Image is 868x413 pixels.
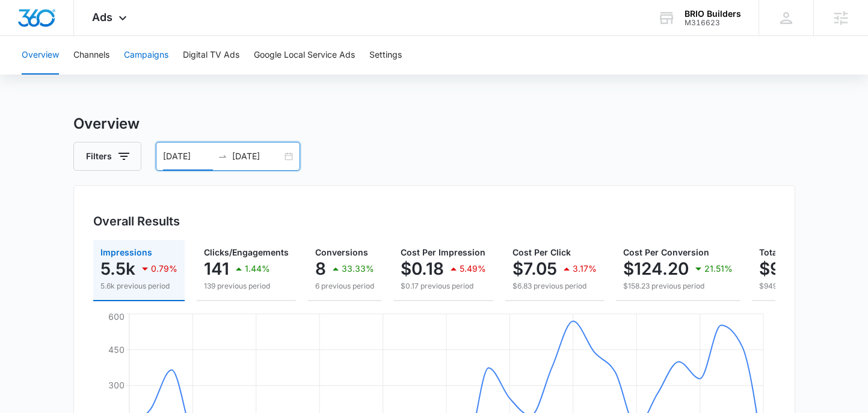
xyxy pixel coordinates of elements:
[623,247,709,257] span: Cost Per Conversion
[369,36,402,75] button: Settings
[73,36,109,75] button: Channels
[512,247,571,257] span: Cost Per Click
[204,247,289,257] span: Clicks/Engagements
[183,36,239,75] button: Digital TV Ads
[512,281,597,292] p: $6.83 previous period
[623,259,689,278] p: $124.20
[315,247,368,257] span: Conversions
[34,19,59,29] div: v 4.0.25
[342,265,374,273] p: 33.33%
[22,36,59,75] button: Overview
[124,36,168,75] button: Campaigns
[218,151,227,161] span: to
[19,19,29,29] img: logo_orange.svg
[108,311,125,322] tspan: 600
[151,265,177,273] p: 0.79%
[254,36,355,75] button: Google Local Service Ads
[73,142,141,171] button: Filters
[133,71,203,79] div: Keywords by Traffic
[204,259,229,278] p: 141
[100,259,135,278] p: 5.5k
[685,9,741,19] div: account name
[623,281,733,292] p: $158.23 previous period
[108,380,125,390] tspan: 300
[315,281,374,292] p: 6 previous period
[401,281,486,292] p: $0.17 previous period
[32,70,42,79] img: tab_domain_overview_orange.svg
[512,259,557,278] p: $7.05
[573,265,597,273] p: 3.17%
[460,265,486,273] p: 5.49%
[108,344,125,355] tspan: 450
[759,259,828,278] p: $993.58
[401,259,444,278] p: $0.18
[120,70,129,79] img: tab_keywords_by_traffic_grey.svg
[232,150,282,163] input: End date
[759,247,808,257] span: Total Spend
[100,247,152,257] span: Impressions
[46,71,108,79] div: Domain Overview
[204,281,289,292] p: 139 previous period
[401,247,485,257] span: Cost Per Impression
[218,151,227,161] span: swap-right
[100,281,177,292] p: 5.6k previous period
[73,113,795,135] h3: Overview
[685,19,741,27] div: account id
[92,11,112,23] span: Ads
[31,31,132,41] div: Domain: [DOMAIN_NAME]
[704,265,733,273] p: 21.51%
[315,259,326,278] p: 8
[163,150,213,163] input: Start date
[93,212,180,230] h3: Overall Results
[19,31,29,41] img: website_grey.svg
[245,265,270,273] p: 1.44%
